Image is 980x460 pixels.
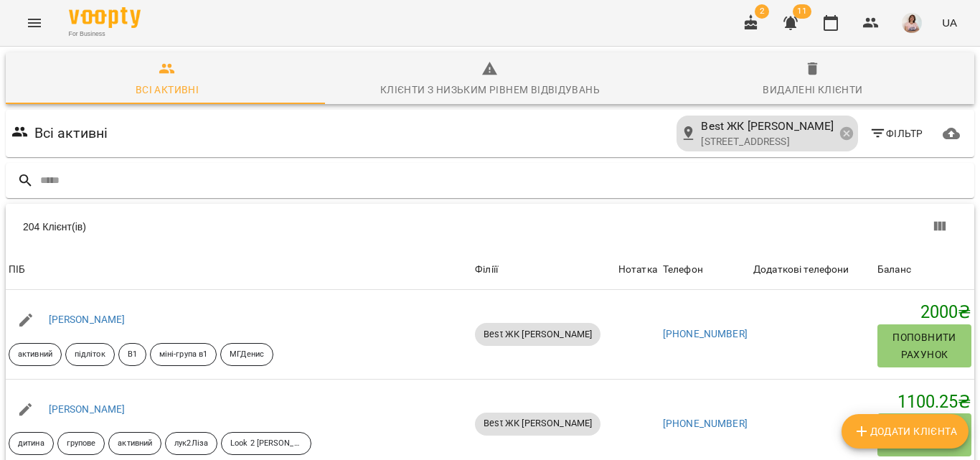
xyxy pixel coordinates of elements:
h5: 1100.25 ₴ [877,391,971,413]
a: [PERSON_NAME] [49,314,126,325]
div: активний [108,432,161,455]
h5: 2000 ₴ [877,301,971,324]
button: Фільтр [864,121,929,146]
span: UA [942,15,957,30]
div: Додаткові телефони [753,261,849,278]
a: [PHONE_NUMBER] [663,328,748,339]
p: міні-група в1 [159,349,207,361]
div: Видалені клієнти [763,81,862,98]
div: Sort [663,261,703,278]
span: Поповнити рахунок [883,329,966,363]
p: Look 2 [PERSON_NAME] [230,438,302,450]
p: активний [18,349,52,361]
span: Фільтр [870,125,923,142]
span: Best ЖК [PERSON_NAME] [701,118,834,135]
div: лук2Ліза [165,432,217,455]
div: підліток [65,343,115,366]
a: [PERSON_NAME] [49,403,126,415]
div: ПІБ [9,261,25,278]
p: групове [67,438,96,450]
div: дитина [9,432,54,455]
span: For Business [69,29,141,39]
p: В1 [128,349,137,361]
div: Table Toolbar [6,204,974,250]
span: Баланс [877,261,971,278]
button: Menu [17,6,52,40]
img: Voopty Logo [69,7,141,28]
button: Поповнити рахунок [877,324,971,367]
div: Клієнти з низьким рівнем відвідувань [380,81,600,98]
div: групове [57,432,105,455]
div: Sort [753,261,849,278]
span: 11 [793,4,811,19]
div: Sort [9,261,25,278]
p: лук2Ліза [174,438,208,450]
a: [PHONE_NUMBER] [663,418,748,429]
p: активний [118,438,152,450]
p: дитина [18,438,44,450]
span: Додаткові телефони [753,261,872,278]
div: Філіїї [475,261,613,278]
button: UA [936,9,963,36]
span: 2 [755,4,769,19]
span: Best ЖК [PERSON_NAME] [475,417,600,430]
div: активний [9,343,62,366]
p: підліток [75,349,105,361]
span: ПІБ [9,261,469,278]
button: Додати клієнта [842,414,969,449]
div: міні-група в1 [150,343,217,366]
div: В1 [118,343,146,366]
div: Баланс [877,261,911,278]
div: Нотатка [618,261,657,278]
p: [STREET_ADDRESS] [701,135,834,149]
span: Телефон [663,261,748,278]
div: МГДенис [220,343,273,366]
div: Всі активні [136,81,199,98]
button: Вигляд колонок [923,210,957,244]
span: Додати клієнта [853,423,957,440]
div: Телефон [663,261,703,278]
div: Look 2 [PERSON_NAME] [221,432,311,455]
p: МГДенис [230,349,264,361]
div: Sort [877,261,911,278]
img: a9a10fb365cae81af74a091d218884a8.jpeg [902,13,922,33]
h6: Всі активні [34,122,108,144]
div: Best ЖК [PERSON_NAME][STREET_ADDRESS] [677,116,858,151]
div: 204 Клієнт(ів) [23,220,504,234]
span: Best ЖК [PERSON_NAME] [475,328,600,341]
